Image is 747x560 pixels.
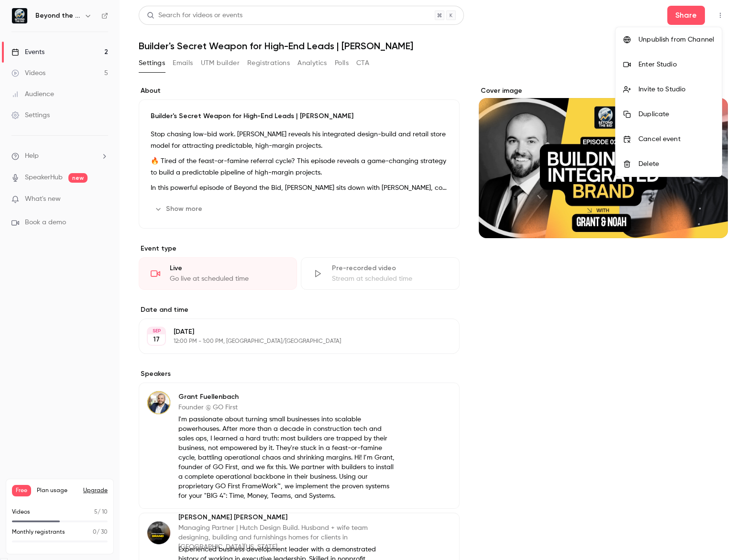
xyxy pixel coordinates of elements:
div: Invite to Studio [638,85,714,94]
div: Enter Studio [638,60,714,69]
div: Unpublish from Channel [638,35,714,44]
div: Delete [638,159,714,169]
div: Cancel event [638,134,714,144]
div: Duplicate [638,110,714,119]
